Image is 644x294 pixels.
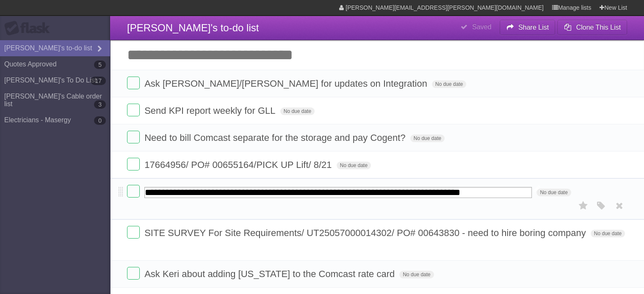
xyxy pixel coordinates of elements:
button: Clone This List [557,20,627,35]
span: No due date [410,135,445,142]
span: Need to bill Comcast separate for the storage and pay Cogent? [144,132,407,143]
label: Done [127,185,140,198]
b: Clone This List [576,24,621,31]
b: 5 [94,60,106,69]
div: Flask [4,21,55,36]
span: Ask Keri about adding [US_STATE] to the Comcast rate card [144,269,397,279]
b: 3 [94,100,106,109]
label: Done [127,158,140,170]
label: Done [127,267,140,280]
button: Share List [500,20,556,35]
span: 17664956/ PO# 00655164/PICK UP Lift/ 8/21 [144,159,334,170]
label: Done [127,226,140,239]
span: No due date [399,271,434,278]
b: Saved [472,23,491,30]
span: No due date [536,189,571,196]
span: Send KPI report weekly for GLL [144,105,277,116]
label: Done [127,77,140,89]
span: No due date [337,162,371,169]
span: No due date [280,107,315,115]
b: Share List [518,24,549,31]
label: Done [127,104,140,116]
label: Done [127,131,140,143]
span: No due date [432,80,466,88]
span: SITE SURVEY For Site Requirements/ UT25057000014302/ PO# 00643830 - need to hire boring company [144,228,588,238]
span: No due date [591,230,625,237]
b: 17 [91,77,106,85]
span: [PERSON_NAME]'s to-do list [127,22,259,33]
label: Star task [575,199,591,213]
b: 0 [94,116,106,125]
span: Ask [PERSON_NAME]/[PERSON_NAME] for updates on Integration [144,78,429,89]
